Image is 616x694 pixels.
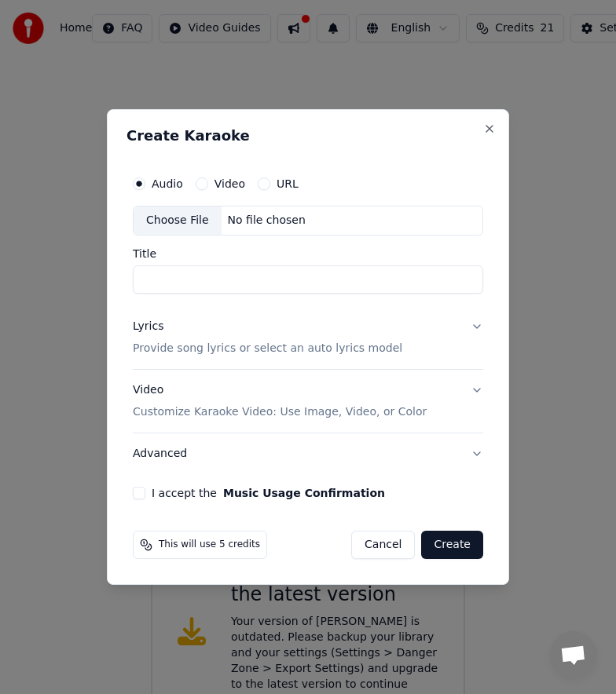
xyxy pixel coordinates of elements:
button: Create [421,531,483,559]
p: Provide song lyrics or select an auto lyrics model [133,341,402,356]
p: Customize Karaoke Video: Use Image, Video, or Color [133,404,427,420]
button: Advanced [133,433,483,474]
div: Lyrics [133,319,163,334]
div: Video [133,382,427,420]
button: VideoCustomize Karaoke Video: Use Image, Video, or Color [133,370,483,433]
h2: Create Karaoke [126,129,489,143]
div: Choose File [134,206,222,235]
label: Video [214,178,245,189]
label: Title [133,248,483,259]
div: No file chosen [222,213,312,228]
label: URL [277,178,299,189]
label: I accept the [152,488,385,499]
button: I accept the [223,488,385,499]
button: Cancel [351,531,415,559]
label: Audio [152,178,183,189]
button: LyricsProvide song lyrics or select an auto lyrics model [133,306,483,369]
span: This will use 5 credits [159,539,260,551]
